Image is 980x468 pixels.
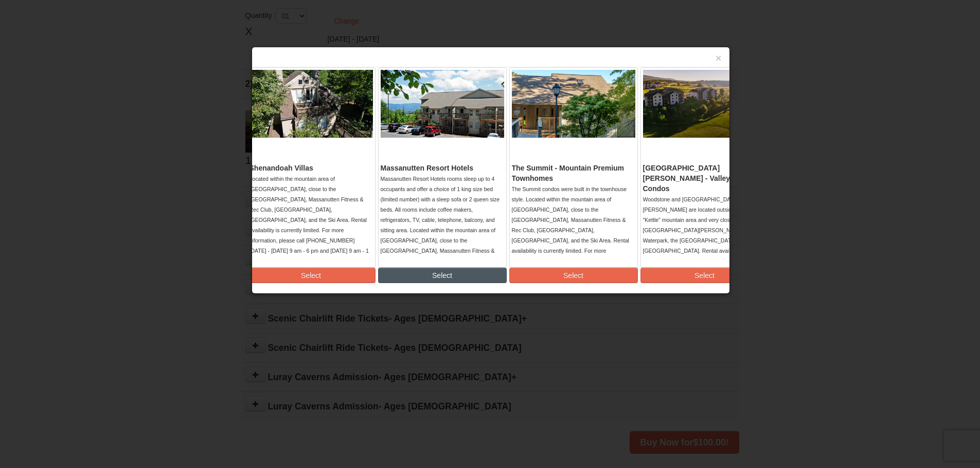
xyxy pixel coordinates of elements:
[250,174,373,287] div: Located within the mountain area of [GEOGRAPHIC_DATA], close to the [GEOGRAPHIC_DATA], Massanutte...
[250,70,373,137] img: 19219019-2-e70bf45f.jpg
[381,70,504,137] img: 19219026-1-e3b4ac8e.jpg
[381,164,473,172] span: Massanutten Resort Hotels
[640,268,769,283] button: Select
[512,70,635,137] img: 19219034-1-0eee7e00.jpg
[381,174,504,338] div: Massanutten Resort Hotels rooms sleep up to 4 occupants and offer a choice of 1 king size bed (li...
[512,184,635,307] div: The Summit condos were built in the townhouse style. Located within the mountain area of [GEOGRAP...
[643,194,767,307] div: Woodstone and [GEOGRAPHIC_DATA][PERSON_NAME] are located outside of the "Kettle" mountain area an...
[378,268,507,283] button: Select
[643,164,763,193] span: [GEOGRAPHIC_DATA][PERSON_NAME] - Valley Premium Condos
[509,268,638,283] button: Select
[716,53,722,63] button: ×
[247,268,376,283] button: Select
[250,164,313,172] span: Shenandoah Villas
[512,164,625,182] span: The Summit - Mountain Premium Townhomes
[643,70,767,137] img: 19219041-4-ec11c166.jpg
